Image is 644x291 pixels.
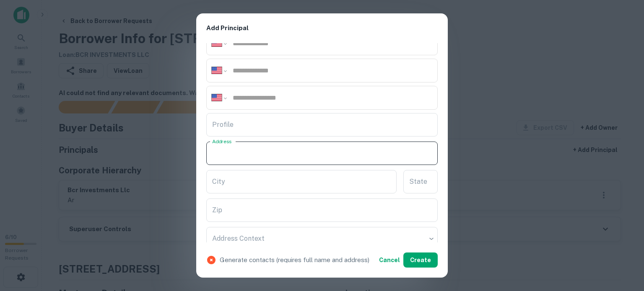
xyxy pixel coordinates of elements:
[376,252,403,268] button: Cancel
[602,224,644,264] iframe: Chat Widget
[220,255,369,265] p: Generate contacts (requires full name and address)
[212,138,231,145] label: Address
[403,252,438,268] button: Create
[196,13,448,43] h2: Add Principal
[206,227,438,250] div: ​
